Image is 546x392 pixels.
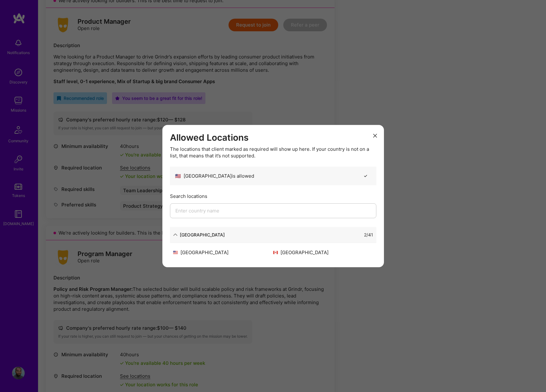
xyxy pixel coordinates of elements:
div: modal [162,125,384,267]
div: The locations that client marked as required will show up here. If your country is not on a list,... [170,146,376,159]
input: Enter country name [170,203,376,218]
div: 2 / 41 [364,231,373,238]
img: Canada [273,251,278,254]
h3: Allowed Locations [170,132,376,143]
img: United States [173,251,178,254]
div: [GEOGRAPHIC_DATA] [180,231,225,238]
span: 🇺🇸 [175,173,181,179]
i: icon ArrowDown [173,232,178,237]
div: [GEOGRAPHIC_DATA] [273,249,373,256]
i: icon Close [373,134,377,138]
div: [GEOGRAPHIC_DATA] [173,249,273,256]
div: Search locations [170,193,376,199]
div: [GEOGRAPHIC_DATA] is allowed [175,173,254,179]
i: icon CheckBlack [363,174,368,178]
